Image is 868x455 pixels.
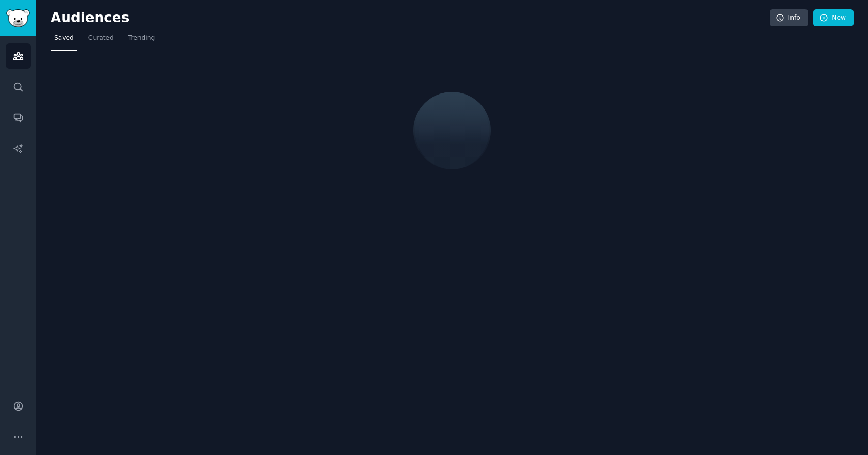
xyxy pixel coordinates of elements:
[6,9,30,27] img: GummySearch logo
[128,34,155,43] span: Trending
[85,30,117,51] a: Curated
[125,30,159,51] a: Trending
[54,34,74,43] span: Saved
[51,10,770,26] h2: Audiences
[770,9,808,27] a: Info
[88,34,114,43] span: Curated
[813,9,854,27] a: New
[51,30,78,51] a: Saved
